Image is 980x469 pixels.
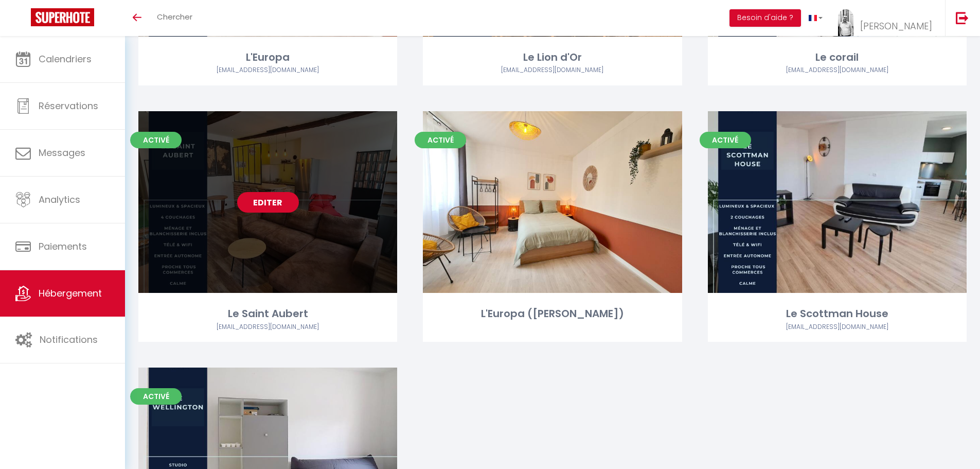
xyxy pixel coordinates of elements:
div: Le corail [708,49,967,65]
div: L'Europa ([PERSON_NAME]) [423,306,682,322]
div: Airbnb [138,322,397,332]
span: Notifications [40,333,98,346]
span: Messages [39,146,85,159]
span: Activé [130,132,182,148]
span: Réservations [39,99,98,112]
button: Besoin d'aide ? [729,9,801,27]
img: Super Booking [31,8,94,26]
span: Activé [415,132,466,148]
a: Editer [237,192,299,213]
span: Hébergement [39,287,102,300]
span: Chercher [157,11,192,22]
span: [PERSON_NAME] [860,20,932,32]
div: Le Lion d'Or [423,49,682,65]
img: logout [956,11,969,24]
span: Calendriers [39,53,92,65]
span: Activé [700,132,751,148]
div: Airbnb [708,322,967,332]
img: ... [838,9,853,43]
div: L'Europa [138,49,397,65]
span: Paiements [39,240,87,253]
span: Analytics [39,193,80,206]
div: Le Scottman House [708,306,967,322]
div: Le Saint Aubert [138,306,397,322]
div: Airbnb [708,65,967,75]
div: Airbnb [138,65,397,75]
span: Activé [130,388,182,405]
div: Airbnb [423,65,682,75]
